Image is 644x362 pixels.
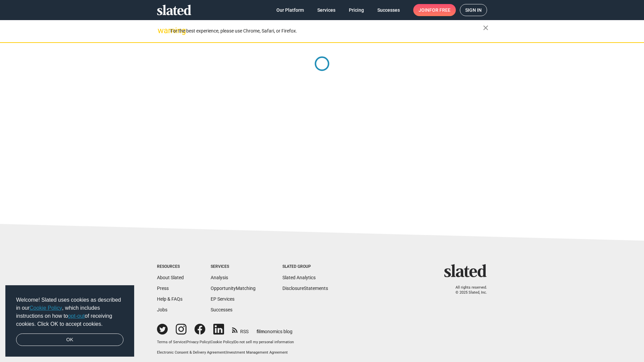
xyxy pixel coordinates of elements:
[210,340,211,344] span: |
[233,340,234,344] span: |
[482,24,490,32] mat-icon: close
[157,350,225,355] a: Electronic Consent & Delivery Agreement
[282,275,316,280] a: Slated Analytics
[276,4,304,16] span: Our Platform
[413,4,456,16] a: Joinfor free
[349,4,364,16] span: Pricing
[211,275,228,280] a: Analysis
[317,4,335,16] span: Services
[185,340,186,344] span: |
[157,296,182,302] a: Help & FAQs
[157,275,184,280] a: About Slated
[465,4,482,16] span: Sign in
[68,313,85,319] a: opt-out
[211,286,256,291] a: OpportunityMatching
[257,323,292,335] a: filmonomics blog
[226,350,288,355] a: Investment Management Agreement
[16,334,123,346] a: dismiss cookie message
[312,4,341,16] a: Services
[377,4,400,16] span: Successes
[30,305,62,311] a: Cookie Policy
[257,329,265,334] span: film
[170,26,483,36] div: For the best experience, please use Chrome, Safari, or Firefox.
[232,324,249,335] a: RSS
[211,296,234,302] a: EP Services
[157,264,184,269] div: Resources
[343,4,369,16] a: Pricing
[16,296,123,328] span: Welcome! Slated uses cookies as described in our , which includes instructions on how to of recei...
[211,340,233,344] a: Cookie Policy
[271,4,309,16] a: Our Platform
[419,4,450,16] span: Join
[211,264,256,269] div: Services
[282,264,328,269] div: Slated Group
[211,307,232,312] a: Successes
[225,350,226,355] span: |
[429,4,450,16] span: for free
[448,285,487,295] p: All rights reserved. © 2025 Slated, Inc.
[234,340,294,345] button: Do not sell my personal information
[460,4,487,16] a: Sign in
[158,26,166,35] mat-icon: warning
[157,286,169,291] a: Press
[186,340,210,344] a: Privacy Policy
[5,285,134,357] div: cookieconsent
[157,307,167,312] a: Jobs
[282,286,328,291] a: DisclosureStatements
[372,4,405,16] a: Successes
[157,340,185,344] a: Terms of Service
